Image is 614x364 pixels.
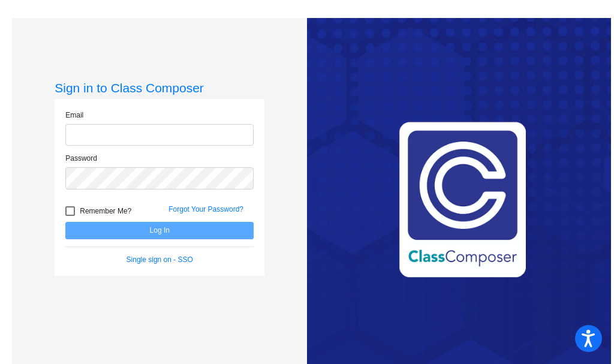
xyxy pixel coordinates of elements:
label: Email [65,110,83,121]
button: Log In [65,222,254,239]
span: Remember Me? [80,204,131,218]
label: Password [65,153,97,164]
a: Forgot Your Password? [168,205,243,213]
h3: Sign in to Class Composer [55,80,264,95]
a: Single sign on - SSO [127,255,193,264]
